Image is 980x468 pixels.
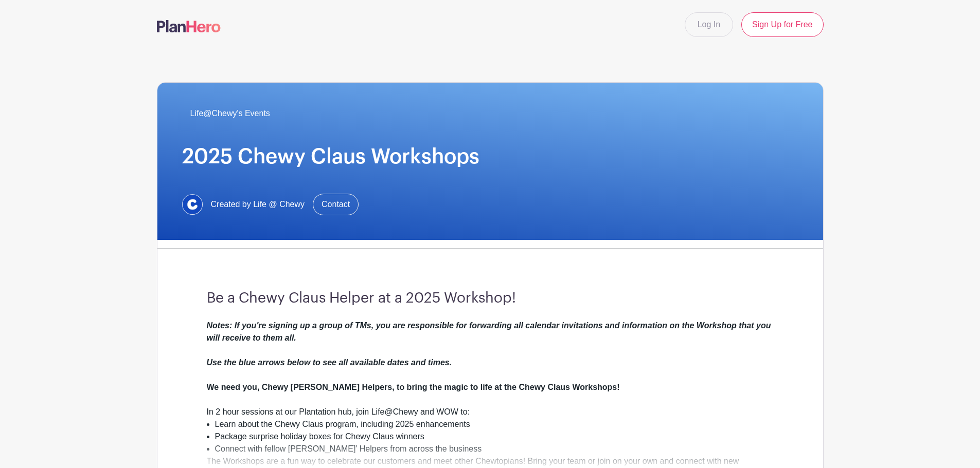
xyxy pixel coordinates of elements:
img: logo-507f7623f17ff9eddc593b1ce0a138ce2505c220e1c5a4e2b4648c50719b7d32.svg [157,20,221,32]
h1: 2025 Chewy Claus Workshops [182,144,798,169]
span: Created by Life @ Chewy [211,198,305,211]
em: Notes: If you're signing up a group of TMs, you are responsible for forwarding all calendar invit... [207,321,771,367]
h3: Be a Chewy Claus Helper at a 2025 Workshop! [207,290,774,307]
a: Sign Up for Free [741,12,823,37]
img: 1629734264472.jfif [182,194,203,215]
span: Life@Chewy's Events [190,107,270,120]
li: Package surprise holiday boxes for Chewy Claus winners [215,430,774,443]
strong: We need you, Chewy [PERSON_NAME] Helpers, to bring the magic to life at the Chewy Claus Workshops! [207,383,620,391]
a: Contact [313,194,359,215]
li: Connect with fellow [PERSON_NAME]’ Helpers from across the business [215,443,774,455]
li: Learn about the Chewy Claus program, including 2025 enhancements [215,418,774,430]
div: In 2 hour sessions at our Plantation hub, join Life@Chewy and WOW to: [207,406,774,418]
a: Log In [685,12,733,37]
